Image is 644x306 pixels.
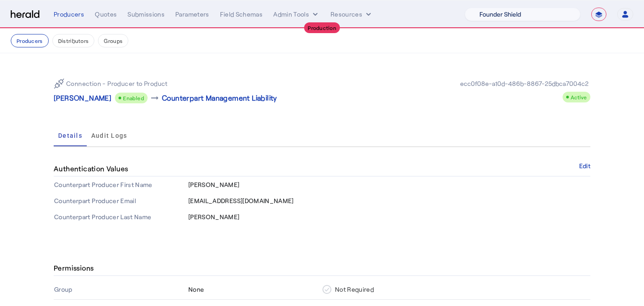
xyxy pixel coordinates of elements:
h4: Authentication Values [54,163,131,174]
p: Counterpart Management Liability [162,93,277,103]
th: Counterpart Producer Email [54,193,188,209]
th: Counterpart Producer First Name [54,177,188,193]
th: Counterpart Producer Last Name [54,209,188,225]
div: Field Schemas [220,10,263,19]
div: Parameters [175,10,209,19]
th: None [188,280,322,299]
button: Producers [11,34,49,47]
div: Quotes [95,10,117,19]
img: Herald Logo [11,10,39,19]
div: Producers [54,10,84,19]
span: [PERSON_NAME] [188,181,240,188]
div: ecc0f08e-a10d-486b-8867-25dbca7004c2 [458,79,590,88]
button: Edit [579,163,590,169]
span: Active [571,94,587,100]
h4: Permissions [54,263,97,273]
div: Submissions [127,10,165,19]
button: Resources dropdown menu [330,10,373,19]
span: [EMAIL_ADDRESS][DOMAIN_NAME] [188,197,294,204]
span: Details [58,132,82,139]
span: Enabled [123,95,144,101]
p: Connection - Producer to Product [66,79,168,88]
span: Audit Logs [91,132,127,139]
p: [PERSON_NAME] [54,93,111,103]
button: internal dropdown menu [273,10,320,19]
button: Distributors [52,34,95,47]
div: Production [304,22,340,33]
div: Not Required [322,285,453,294]
th: Group [54,280,188,299]
span: [PERSON_NAME] [188,213,240,221]
mat-icon: arrow_right_alt [149,93,160,103]
button: Groups [98,34,128,47]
